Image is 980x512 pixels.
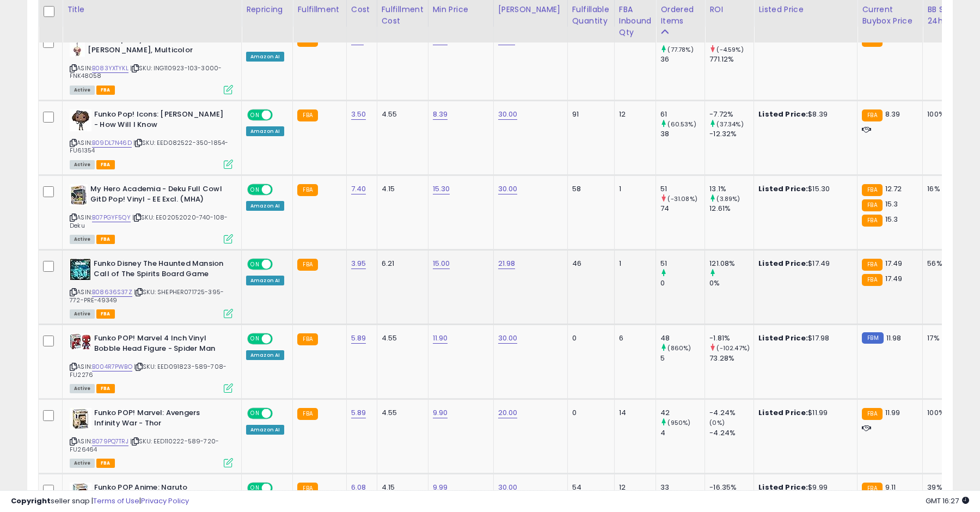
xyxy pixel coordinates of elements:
[885,407,901,418] span: 11.99
[11,496,51,506] strong: Copyright
[709,278,754,288] div: 0%
[70,408,233,466] div: ASIN:
[709,333,754,343] div: -1.81%
[92,64,128,73] a: B083YXTYKL
[709,418,725,427] small: (0%)
[758,109,849,119] div: $8.39
[926,496,969,506] span: 2025-09-10 16:27 GMT
[351,333,366,344] a: 5.89
[885,258,903,269] span: 17.49
[248,111,262,120] span: ON
[660,353,705,363] div: 5
[297,109,317,121] small: FBA
[927,184,963,194] div: 16%
[709,259,754,269] div: 121.08%
[709,109,754,119] div: -7.72%
[70,184,88,206] img: 519J+G+YKDL._SL40_.jpg
[92,288,132,297] a: B08636S37Z
[758,184,808,194] b: Listed Price:
[70,259,91,281] img: 51HksXVNMJL._SL40_.jpg
[886,333,902,343] span: 11.98
[70,309,95,319] span: All listings currently available for purchase on Amazon
[70,384,95,393] span: All listings currently available for purchase on Amazon
[433,407,448,418] a: 9.90
[572,4,610,27] div: Fulfillable Quantity
[96,235,115,244] span: FBA
[248,409,262,418] span: ON
[862,184,882,196] small: FBA
[96,160,115,169] span: FBA
[619,408,648,418] div: 14
[498,333,518,344] a: 30.00
[141,496,189,506] a: Privacy Policy
[498,109,518,120] a: 30.00
[94,408,226,431] b: Funko POP! Marvel: Avengers Infinity War - Thor
[660,259,705,269] div: 51
[96,86,115,95] span: FBA
[246,425,284,435] div: Amazon AI
[271,260,289,269] span: OFF
[758,407,808,418] b: Listed Price:
[758,258,808,269] b: Listed Price:
[862,274,882,286] small: FBA
[885,273,903,284] span: 17.49
[70,408,91,430] img: 51WESzSzfvL._SL40_.jpg
[716,45,743,54] small: (-4.59%)
[96,459,115,468] span: FBA
[709,4,749,15] div: ROI
[619,259,648,269] div: 1
[297,333,317,345] small: FBA
[862,109,882,121] small: FBA
[572,109,606,119] div: 91
[382,184,420,194] div: 4.15
[271,334,289,344] span: OFF
[94,259,226,282] b: Funko Disney The Haunted Mansion Call of The Spirits Board Game
[709,184,754,194] div: 13.1%
[927,259,963,269] div: 56%
[758,4,853,15] div: Listed Price
[619,333,648,343] div: 6
[248,185,262,194] span: ON
[758,333,808,343] b: Listed Price:
[660,109,705,119] div: 61
[70,184,233,242] div: ASIN:
[862,332,883,344] small: FBM
[351,407,366,418] a: 5.89
[351,184,366,194] a: 7.40
[660,184,705,194] div: 51
[758,333,849,343] div: $17.98
[297,184,317,196] small: FBA
[667,120,696,129] small: (60.53%)
[498,407,518,418] a: 20.00
[96,384,115,393] span: FBA
[660,333,705,343] div: 48
[271,409,289,418] span: OFF
[758,259,849,269] div: $17.49
[885,214,898,224] span: 15.3
[351,4,372,15] div: Cost
[572,259,606,269] div: 46
[382,259,420,269] div: 6.21
[94,109,226,132] b: Funko Pop! Icons: [PERSON_NAME] - How Will I Know
[498,4,563,15] div: [PERSON_NAME]
[246,52,284,62] div: Amazon AI
[70,213,228,229] span: | SKU: EE02052020-740-108-Deku
[70,259,233,317] div: ASIN:
[271,111,289,120] span: OFF
[862,408,882,420] small: FBA
[67,4,237,15] div: Title
[70,138,228,155] span: | SKU: EED082522-350-1854-FU61354
[248,334,262,344] span: ON
[716,194,740,203] small: (3.89%)
[70,109,233,168] div: ASIN:
[927,333,963,343] div: 17%
[758,184,849,194] div: $15.30
[70,35,85,57] img: 31iOrPQJ3bS._SL40_.jpg
[433,109,448,120] a: 8.39
[660,54,705,64] div: 36
[927,4,967,27] div: BB Share 24h.
[70,35,233,93] div: ASIN:
[70,160,95,169] span: All listings currently available for purchase on Amazon
[885,109,901,119] span: 8.39
[70,288,224,304] span: | SKU: SHEPHER071725-395-772-PRE-49349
